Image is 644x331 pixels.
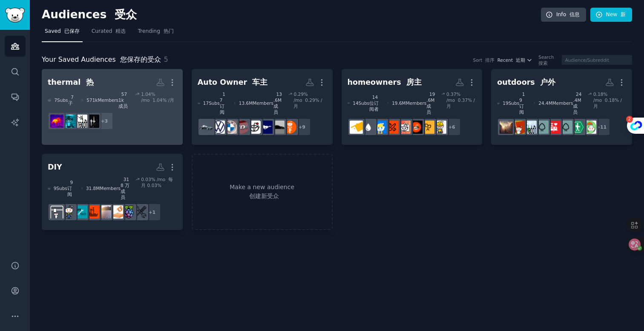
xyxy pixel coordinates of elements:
div: Auto Owner [198,77,268,88]
span: 5 [164,55,168,63]
font: 近期 [516,58,525,63]
a: DIY9Subs 9 订阅31.8MMembers 318 万成员0.03% /mo 每月 0.03%+1handymanraspberryDIYWoodworking_DIYSolarDIYF... [42,154,183,230]
div: 14 Sub s [348,91,381,115]
img: wildcampingintheuk [559,121,572,134]
span: Your Saved Audiences [42,55,161,65]
img: 3Dprinting [50,205,63,219]
input: Audience/Subreddit [562,55,632,65]
font: 创建新受众 [249,193,279,199]
img: HomeMaintenance [397,121,411,134]
img: Toyota [247,121,261,134]
a: Make a new audience 创建新受众 [192,154,333,230]
img: GardeningUK [421,121,434,134]
font: 14 位订阅者 [369,95,379,112]
font: 户外 [540,78,555,86]
font: 19.6M 成员 [426,92,435,115]
font: 17 订阅 [220,92,225,115]
img: Roofing [350,121,363,134]
div: + 3 [95,112,113,130]
div: homeowners [348,77,422,88]
img: woodworking [409,121,423,134]
div: 24.4M Members [534,91,582,115]
img: RVLiving [547,121,561,134]
div: 9 Sub s [48,176,75,200]
font: 7 子 [68,95,74,106]
div: 31.8M Members [81,176,129,200]
font: 1.04% /月 [152,98,174,103]
h2: Audiences [42,8,541,22]
img: Bushcraft [523,121,537,134]
img: AusRenovation [385,121,399,134]
font: 已保存 [64,28,80,34]
img: DIY_tech [74,205,87,219]
img: ThermalHunting [50,115,63,128]
font: 24.4M 成员 [573,92,581,115]
font: 0.29% /月 [293,98,322,109]
div: 1.04 % /mo [141,91,177,109]
font: 精选 [115,28,126,34]
div: thermal [48,77,94,88]
font: 搜索 [538,60,548,66]
img: NightVision [62,115,75,128]
img: campinguk [535,121,549,134]
a: Trending 热门 [135,25,176,42]
a: Saved 已保存 [42,25,83,42]
font: 19 订阅 [519,92,525,115]
font: 受众 [115,8,137,21]
font: 每月 0.03% [141,177,173,188]
a: Info 信息 [541,8,586,22]
span: Saved [45,28,80,35]
div: outdoors [497,77,555,88]
img: ThermalPerformance [74,115,87,128]
img: homerenovations [433,121,446,134]
img: HuntShowdown [86,115,99,128]
font: 571k 成员 [118,92,128,109]
div: Sort [473,57,494,63]
div: 0.37 % /mo [446,91,476,115]
img: cars [271,121,285,134]
font: 车主 [252,78,267,86]
img: CampingSetups [512,121,525,134]
div: Search [538,54,558,66]
img: CarTalkUK [200,121,213,134]
font: 13.6M 成员 [273,92,282,115]
font: 信息 [569,12,580,17]
div: 0.18 % /mo [593,91,626,115]
a: thermal 热7Subs 7 子571kMembers 571k 成员1.04% /mo 1.04% /月+3HuntShowdownThermalPerformanceNightVisio... [42,69,183,145]
img: tdi [236,121,249,134]
span: Recent [497,57,525,63]
div: + 6 [443,118,461,136]
img: cycling [283,121,296,134]
div: + 11 [592,118,610,136]
img: Mustang [259,121,273,134]
div: 19 Sub s [497,91,528,115]
a: homeowners 房主14Subs 14 位订阅者19.6MMembers 19.6M 成员0.37% /mo 0.37% /月+6homerenovationsGardeningUKwoo... [342,69,483,145]
div: + 9 [293,118,311,136]
div: 19.6M Members [387,91,435,115]
img: raspberryDIY [122,205,135,219]
img: BmwTech [224,121,237,134]
img: Woodworking_DIY [110,205,123,219]
img: FixMyPrint [86,205,99,219]
a: outdoors 户外19Subs 19 订阅24.4MMembers 24.4M 成员0.18% /mo 0.18% /月+11overlandinghikinggearwildcamping... [491,69,632,145]
img: Volkswagen [212,121,225,134]
img: GummySearch logo [5,8,25,23]
font: 0.37% /月 [446,98,475,109]
img: overlanding [583,121,596,134]
div: DIY [48,162,62,173]
font: 排序 [485,58,494,63]
div: 17 Sub s [198,91,228,115]
font: 您保存的受众 [120,55,161,63]
font: 热门 [164,28,174,34]
div: 7 Sub s [48,91,75,109]
img: LandscapePhotography [500,121,513,134]
img: handyman [134,205,147,219]
img: Plumbing [362,121,375,134]
img: SolarDIY [98,205,111,219]
div: 571k Members [81,91,129,109]
a: Auto Owner 车主17Subs 17 订阅13.6MMembers 13.6M 成员0.29% /mo 0.29% /月+9cyclingcarsMustangToyotatdiBmwT... [192,69,333,145]
font: 新 [621,12,626,17]
span: Trending [138,28,173,35]
button: Recent 近期 [497,57,532,63]
a: Curated 精选 [89,25,129,42]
